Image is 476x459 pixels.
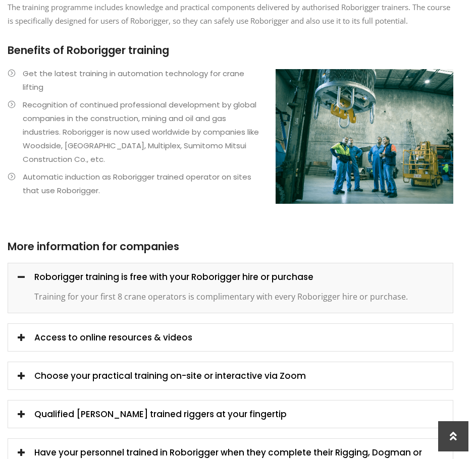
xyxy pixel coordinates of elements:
h3: Benefits of Roborigger training [8,43,453,58]
p: The training programme includes knowledge and practical components delivered by authorised Robori... [8,1,453,28]
div: Access to online resources & videos [8,330,453,345]
h3: More information for companies [8,239,453,254]
li: Recognition of continued professional development by global companies in the construction, mining... [8,98,453,166]
li: Get the latest training in automation technology for crane lifting [8,67,453,94]
div: Training for your first 8 crane operators is complimentary with every Roborigger hire or purchase. [34,290,438,304]
div: Qualified [PERSON_NAME] trained riggers at your fingertip [8,407,453,422]
div: Roborigger training is free with your Roborigger hire or purchase [8,269,453,284]
li: Automatic induction as Roborigger trained operator on sites that use Roborigger. [8,170,453,197]
div: Choose your practical training on-site or interactive via Zoom [8,368,453,383]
